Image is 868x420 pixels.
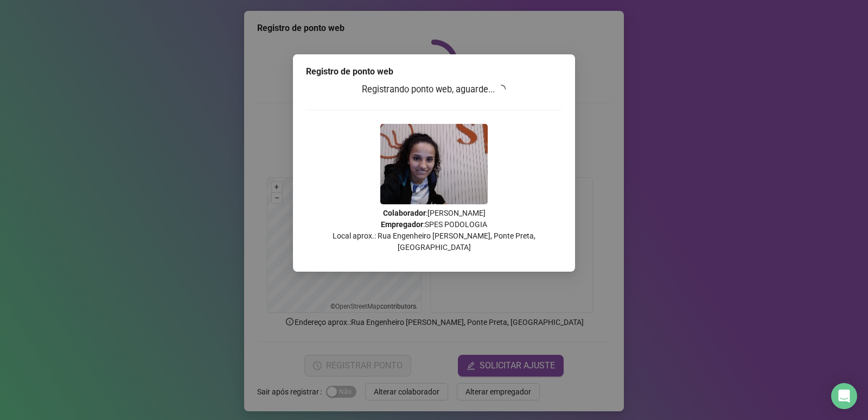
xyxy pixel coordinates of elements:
[380,124,488,204] img: 2Q==
[306,83,562,97] h3: Registrando ponto web, aguarde...
[383,209,426,217] strong: Colaborador
[306,208,562,253] p: : [PERSON_NAME] : SPES PODOLOGIA Local aprox.: Rua Engenheiro [PERSON_NAME], Ponte Preta, [GEOGRA...
[497,85,506,93] span: loading
[306,65,562,78] div: Registro de ponto web
[381,220,423,229] strong: Empregador
[831,383,857,409] div: Open Intercom Messenger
